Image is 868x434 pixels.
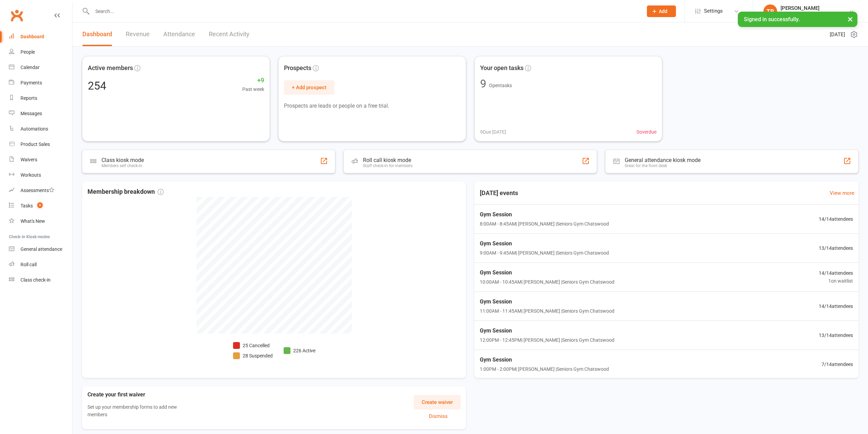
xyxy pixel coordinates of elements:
div: General attendance [21,246,62,252]
p: Prospects are leads or people on a free trial. [284,101,460,110]
a: Attendance [163,23,195,46]
a: Workouts [9,167,72,183]
span: 10:00AM - 10:45AM | [PERSON_NAME] | Seniors Gym Chatswood [480,278,614,286]
span: 13 / 14 attendees [819,244,853,252]
span: Your open tasks [480,63,524,73]
div: Roll call [21,262,37,267]
h3: Create your first waiver [87,392,198,398]
span: 1:00PM - 2:00PM | [PERSON_NAME] | Seniors Gym Chatswood [480,365,609,373]
span: 11:00AM - 11:45AM | [PERSON_NAME] | Seniors Gym Chatswood [480,307,614,315]
div: Automations [21,126,48,132]
span: Gym Session [480,326,614,335]
a: Revenue [126,23,150,46]
a: Clubworx [8,7,25,24]
div: What's New [21,218,45,224]
span: [DATE] [830,30,845,39]
div: Workouts [21,172,41,178]
span: 9 Due [DATE] [480,128,506,136]
a: Recent Activity [209,23,249,46]
a: Product Sales [9,137,72,152]
div: Reports [21,95,37,101]
span: Gym Session [480,355,609,364]
input: Search... [90,6,638,16]
h3: [DATE] events [474,187,524,199]
div: General attendance kiosk mode [625,157,701,163]
span: Active members [88,63,133,73]
span: 1 on waitlist [819,277,853,285]
div: People [21,49,35,55]
div: Members self check-in [101,163,144,168]
div: Payments [21,80,42,85]
a: Payments [9,75,72,91]
span: 9 [37,202,43,208]
p: Set up your membership forms to add new members [87,403,187,419]
a: Dashboard [82,23,112,46]
span: 14 / 14 attendees [819,302,853,310]
span: 0 overdue [637,128,656,136]
button: Dismiss [416,412,461,420]
div: [PERSON_NAME] [781,5,849,11]
span: +9 [242,76,264,85]
button: + Add prospect [284,80,334,95]
li: 25 Cancelled [233,342,273,349]
a: Dashboard [9,29,72,44]
span: 12:00PM - 12:45PM | [PERSON_NAME] | Seniors Gym Chatswood [480,336,614,344]
a: Messages [9,106,72,121]
div: 254 [88,80,106,91]
span: 14 / 14 attendees [819,215,853,223]
div: Assessments [21,188,54,193]
div: Great for the front desk [625,163,701,168]
a: Reports [9,91,72,106]
a: Tasks 9 [9,198,72,214]
span: Signed in successfully. [744,16,800,23]
a: View more [830,189,854,197]
div: 9 [480,78,486,89]
button: Add [647,5,676,17]
li: 28 Suspended [233,352,273,360]
div: Dashboard [21,34,44,39]
span: 9:00AM - 9:45AM | [PERSON_NAME] | Seniors Gym Chatswood [480,249,609,257]
div: Class check-in [21,277,51,283]
div: Uniting Seniors Gym Chatswood [781,11,849,17]
span: Gym Session [480,210,609,219]
div: Staff check-in for members [363,163,412,168]
button: × [844,12,856,26]
span: 7 / 14 attendees [822,361,853,368]
span: Settings [704,3,723,19]
span: 13 / 14 attendees [819,331,853,339]
div: Calendar [21,65,40,70]
div: Tasks [21,203,33,208]
a: General attendance kiosk mode [9,242,72,257]
span: Gym Session [480,297,614,306]
div: TR [763,4,777,18]
a: Automations [9,121,72,137]
a: What's New [9,214,72,229]
span: Open tasks [489,83,512,88]
div: Waivers [21,157,37,162]
li: 226 Active [284,347,315,354]
span: 14 / 14 attendees [819,269,853,277]
span: Past week [242,85,264,93]
a: Calendar [9,60,72,75]
span: Prospects [284,63,311,73]
button: Create waiver [414,395,461,409]
a: Waivers [9,152,72,167]
a: People [9,44,72,60]
div: Messages [21,111,42,116]
a: Assessments [9,183,72,198]
span: Gym Session [480,239,609,248]
a: Roll call [9,257,72,272]
span: Add [659,9,667,14]
span: Membership breakdown [87,187,164,197]
div: Roll call kiosk mode [363,157,412,163]
span: Gym Session [480,268,614,277]
span: 8:00AM - 8:45AM | [PERSON_NAME] | Seniors Gym Chatswood [480,220,609,228]
div: Class kiosk mode [101,157,144,163]
div: Product Sales [21,141,50,147]
a: Class kiosk mode [9,272,72,288]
